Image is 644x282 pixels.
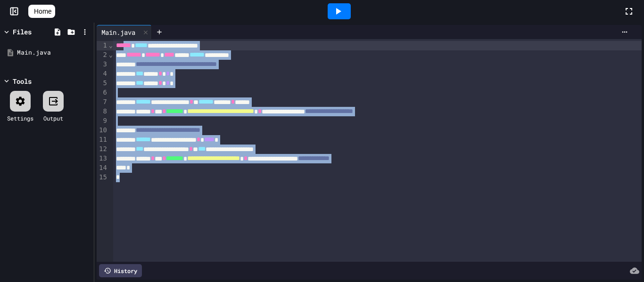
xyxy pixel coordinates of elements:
div: 4 [97,69,108,79]
div: 6 [97,88,108,97]
div: 8 [97,107,108,116]
div: Main.java [97,27,140,37]
div: 13 [97,154,108,163]
div: 7 [97,97,108,107]
div: Main.java [97,25,152,39]
div: 11 [97,135,108,145]
div: Main.java [17,48,91,57]
div: 1 [97,41,108,50]
div: 10 [97,126,108,135]
div: 3 [97,60,108,69]
div: History [99,264,142,277]
span: Fold line [108,51,113,58]
div: 9 [97,116,108,126]
div: Tools [13,76,32,86]
div: 15 [97,173,108,182]
span: Fold line [108,41,113,49]
span: Home [34,7,51,16]
div: 2 [97,50,108,60]
div: 12 [97,145,108,154]
div: Settings [7,114,33,122]
div: Output [43,114,63,122]
a: Home [28,5,55,18]
div: 5 [97,79,108,88]
div: 14 [97,163,108,173]
div: Files [13,27,32,37]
